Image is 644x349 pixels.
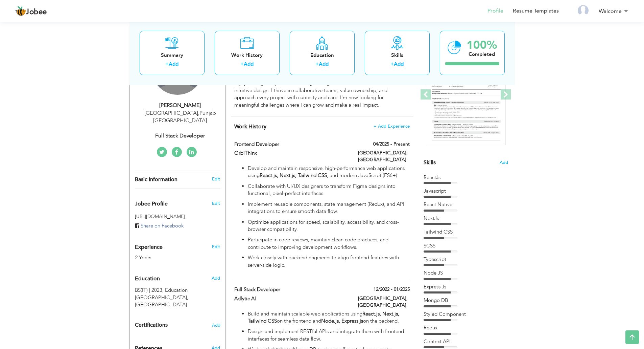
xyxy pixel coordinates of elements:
a: Resume Templates [513,7,559,15]
div: React Native [424,201,508,208]
span: Add the certifications you’ve earned. [212,323,220,328]
p: Develop and maintain responsive, high-performance web applications using , and modern JavaScript ... [248,165,409,179]
span: Education [135,276,160,282]
h4: This helps to show the companies you have worked for. [234,123,409,130]
span: Edit [212,200,220,206]
p: Design and implement RESTful APIs and integrate them with frontend interfaces for seamless data f... [248,328,409,343]
div: Full Stack Developer [135,132,225,140]
label: + [390,61,394,68]
span: Add [212,275,220,281]
p: Participate in code reviews, maintain clean code practices, and contribute to improving developme... [248,236,409,251]
img: Profile Img [578,5,589,16]
div: Express Js [424,283,508,290]
p: Work closely with backend engineers to align frontend features with server-side logic. [248,254,409,269]
span: Education [GEOGRAPHIC_DATA], [GEOGRAPHIC_DATA] [135,287,188,308]
p: Implement reusable components, state management (Redux), and API integrations to ensure smooth da... [248,201,409,215]
span: Basic Information [135,177,177,183]
label: + [165,61,169,68]
div: Add your educational degree. [135,272,220,309]
div: Typescript [424,256,508,263]
span: Work History [234,123,266,130]
span: Add [500,159,508,166]
div: Completed [467,50,497,58]
span: , [198,109,199,117]
div: 2 Years [135,254,205,262]
label: 12/2022 - 01/2025 [374,286,410,293]
div: [PERSON_NAME] [135,102,225,109]
div: Work History [220,51,274,59]
div: Enhance your career by creating a custom URL for your Jobee public profile. [130,194,225,211]
a: Edit [212,176,220,182]
label: + [240,61,244,68]
div: Education [295,51,349,59]
a: Welcome [599,7,629,15]
a: Add [169,61,178,67]
div: NextJs [424,215,508,222]
div: Styled Component [424,311,508,318]
span: Share on Facebook [141,222,184,229]
a: Add [394,61,404,67]
span: Skills [424,159,436,166]
div: Context API [424,338,508,345]
div: BS(IT), 2023 [130,287,225,308]
h5: [URL][DOMAIN_NAME] [135,214,220,219]
span: Jobee [26,8,47,16]
div: Node JS [424,269,508,277]
p: Build and maintain scalable web applications using on the frontend and on the backend. [248,310,409,325]
label: OrbiThinx [234,150,348,157]
div: Mongo DB [424,297,508,304]
label: [GEOGRAPHIC_DATA], [GEOGRAPHIC_DATA] [358,150,410,163]
span: Experience [135,244,163,250]
label: Adlytic AI [234,295,348,302]
div: Tailwind CSS [424,228,508,236]
p: Optimize applications for speed, scalability, accessibility, and cross-browser compatibility. [248,219,409,233]
strong: React.js, Next.js, Tailwind CSS [248,310,399,324]
a: Add [244,61,254,67]
label: Full Stack Developer [234,286,348,293]
label: 04/2025 - Present [373,141,410,148]
div: [GEOGRAPHIC_DATA] Punjab [GEOGRAPHIC_DATA] [135,109,225,125]
a: Profile [487,7,503,15]
span: Certifications [135,321,168,329]
div: Javascript [424,188,508,195]
div: Redux [424,324,508,331]
a: Jobee [15,6,47,17]
div: ReactJs [424,174,508,181]
a: Add [319,61,329,67]
div: Summary [145,51,199,59]
strong: React.js, Next.js, Tailwind CSS [260,172,327,179]
label: + [315,61,319,68]
a: Edit [212,244,220,250]
div: SCSS [424,242,508,249]
span: Jobee Profile [135,201,168,207]
div: 100% [467,39,497,50]
label: [GEOGRAPHIC_DATA], [GEOGRAPHIC_DATA] [358,295,410,309]
p: Collaborate with UI/UX designers to transform Figma designs into functional, pixel-perfect interf... [248,183,409,197]
span: BS(IT), Education University Lahore, 2023 [135,287,164,293]
label: Frontend Developer [234,141,348,148]
strong: Node.js, Express.js [321,318,363,324]
span: + Add Experience [374,124,410,129]
div: Skills [370,51,424,59]
img: jobee.io [15,6,26,17]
